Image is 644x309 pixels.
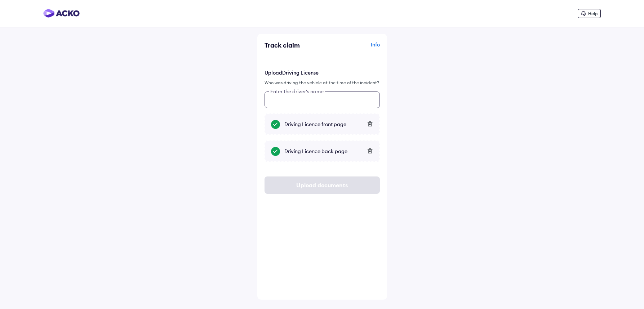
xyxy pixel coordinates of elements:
p: Upload Driving License [265,70,380,76]
span: Help [588,11,598,16]
div: Driving Licence front page [284,121,373,128]
img: horizontal-gradient.png [43,9,80,18]
div: Info [324,41,380,55]
div: Driving Licence back page [284,148,373,155]
div: Track claim [265,41,320,49]
div: Who was driving the vehicle at the time of the incident? [265,80,380,86]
